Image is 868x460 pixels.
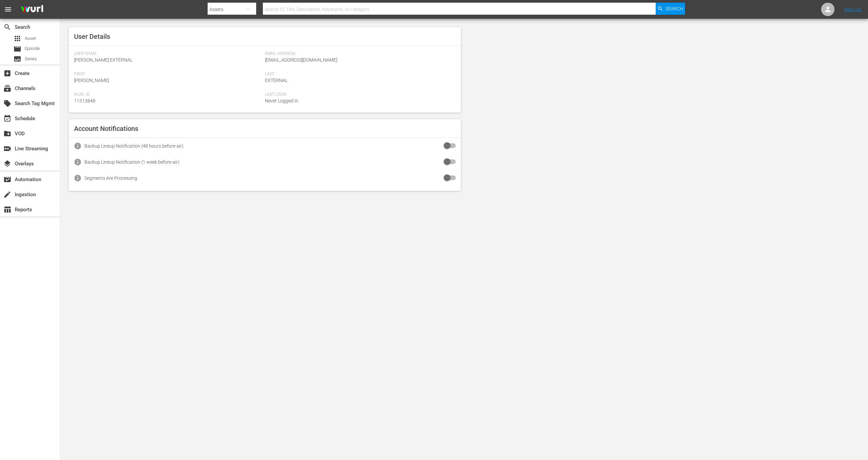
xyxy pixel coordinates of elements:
[74,174,82,182] span: info
[25,45,40,52] span: Episode
[265,51,452,57] span: Email Address:
[265,92,452,97] span: Last Login
[74,158,82,166] span: info
[84,143,184,149] div: Backup Lineup Notification (48 hours before air)
[74,92,262,97] span: Wurl Id
[74,57,133,63] span: [PERSON_NAME] External
[16,2,48,17] img: ans4CAIJ8jUAAAAAAAAAAAAAAAAAAAAAAAAgQb4GAAAAAAAAAAAAAAAAAAAAAAAAJMjXAAAAAAAAAAAAAAAAAAAAAAAAgAT5G...
[13,45,21,53] span: Episode
[265,57,337,63] span: [EMAIL_ADDRESS][DOMAIN_NAME]
[844,7,862,12] a: Sign Out
[74,142,82,150] span: info
[13,34,21,43] span: Asset
[25,35,36,42] span: Asset
[13,55,21,63] span: Series
[4,5,12,13] span: menu
[3,23,11,31] span: Search
[665,3,683,15] span: Search
[3,206,11,214] span: Reports
[74,72,262,77] span: First
[265,72,452,77] span: Last
[3,130,11,138] span: VOD
[74,98,95,103] span: 11313848
[3,190,11,199] span: Ingestion
[265,98,298,103] span: Never Logged In
[3,175,11,183] span: Automation
[84,175,137,181] div: Segments Are Processing
[25,56,37,62] span: Series
[74,51,262,57] span: User Name:
[656,3,685,15] button: Search
[3,99,11,107] span: Search Tag Mgmt
[84,159,179,165] div: Backup Lineup Notification (1 week before air)
[74,125,138,133] span: Account Notifications
[3,160,11,168] span: Overlays
[265,78,288,83] span: External
[3,84,11,92] span: Channels
[3,145,11,153] span: Live Streaming
[74,78,109,83] span: [PERSON_NAME]
[74,32,110,41] span: User Details
[3,69,11,77] span: Create
[3,114,11,123] span: Schedule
